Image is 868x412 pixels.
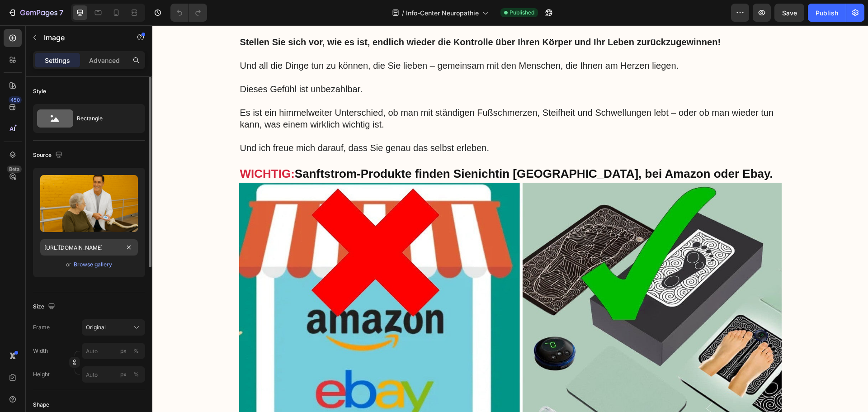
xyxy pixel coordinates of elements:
[509,9,534,17] span: Published
[782,9,797,17] span: Save
[808,4,846,22] button: Publish
[86,323,106,331] span: Original
[152,25,868,412] iframe: Design area
[774,4,804,22] button: Save
[87,140,629,157] h2: Sanftstrom-Produkte finden Sie in [GEOGRAPHIC_DATA], bei Amazon oder Ebay.
[118,346,129,356] button: %
[319,142,347,155] strong: nicht
[66,259,71,270] span: or
[131,369,142,380] button: px
[73,260,113,269] button: Browse gallery
[33,301,57,313] div: Size
[816,8,838,18] div: Publish
[45,56,70,65] p: Settings
[82,343,145,359] input: px%
[40,175,138,232] img: preview-image
[33,401,49,409] div: Shape
[82,319,145,336] button: Original
[40,239,138,256] input: https://example.com/image.jpg
[88,12,569,22] strong: Stellen Sie sich vor, wie es ist, endlich wieder die Kontrolle über Ihren Körper und Ihr Leben zu...
[33,370,50,379] label: Height
[74,260,112,269] div: Browse gallery
[33,323,50,331] label: Frame
[120,347,127,355] div: px
[131,346,142,356] button: px
[9,96,22,104] div: 450
[33,149,64,161] div: Source
[402,8,404,18] span: /
[120,370,127,379] div: px
[88,142,142,155] strong: WICHTIG:
[406,8,479,18] span: Info-Center Neuropathie
[59,7,63,18] p: 7
[82,366,145,383] input: px%
[89,56,120,65] p: Advanced
[33,87,46,95] div: Style
[133,370,139,379] div: %
[77,108,132,129] div: Rectangle
[33,347,48,355] label: Width
[170,4,207,22] div: Undo/Redo
[118,369,129,380] button: %
[7,166,22,173] div: Beta
[44,32,121,43] p: Image
[133,347,139,355] div: %
[4,4,67,22] button: 7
